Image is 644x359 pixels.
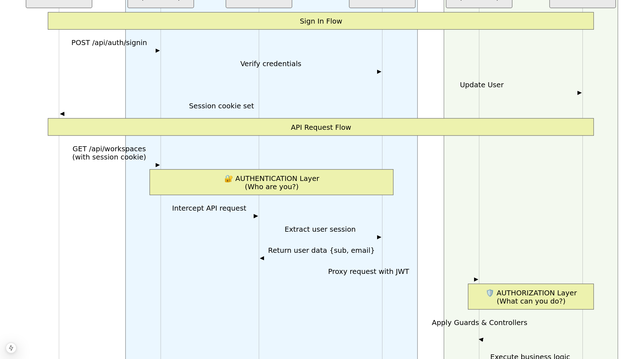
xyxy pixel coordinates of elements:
text: Session cookie set [189,102,254,110]
tspan: API Request Flow [291,123,351,131]
text: Intercept API request [172,204,247,212]
tspan: 🛡️ AUTHORIZATION Layer [486,288,577,297]
text: Return user data {sub, email} [268,246,375,255]
text: Extract user session [285,225,356,233]
text: Apply Guards & Controllers [432,319,527,327]
tspan: Sign In Flow [300,17,342,25]
text: Proxy request with JWT [328,267,410,276]
text: POST /api/auth/signin [72,39,147,47]
text: GET /api/workspaces [73,144,146,153]
tspan: (What can you do?) [497,297,566,305]
text: Update User [460,81,504,89]
tspan: 🔐 AUTHENTICATION Layer [224,174,320,182]
text: Verify credentials [240,60,302,68]
text: (with session cookie) [72,153,146,161]
tspan: (Who are you?) [245,182,298,191]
